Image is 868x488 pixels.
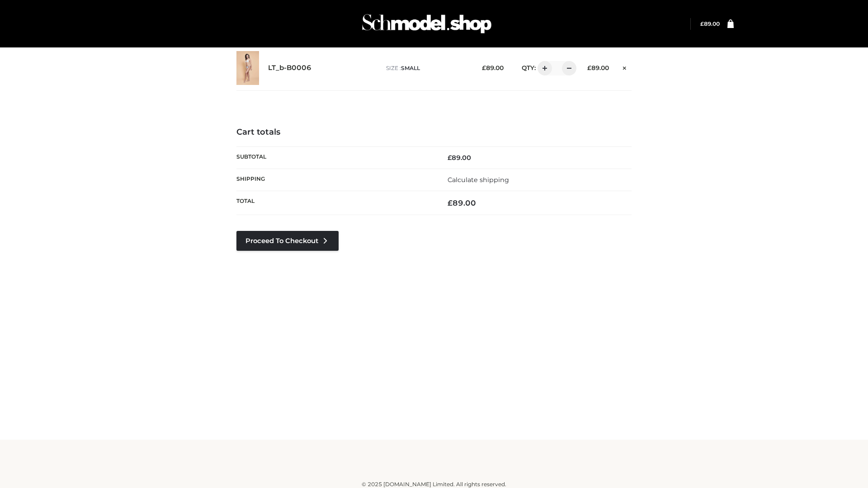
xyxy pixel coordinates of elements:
bdi: 89.00 [448,154,471,162]
a: Proceed to Checkout [236,231,339,251]
a: Calculate shipping [448,176,509,184]
th: Subtotal [236,146,434,169]
h4: Cart totals [236,127,632,137]
span: SMALL [401,65,420,71]
th: Total [236,191,434,215]
span: £ [448,154,452,162]
span: £ [448,198,453,207]
bdi: 89.00 [482,64,504,71]
img: Schmodel Admin 964 [359,6,495,42]
bdi: 89.00 [587,64,609,71]
bdi: 89.00 [448,198,476,207]
p: size : [386,64,468,72]
th: Shipping [236,169,434,191]
a: LT_b-B0006 [268,64,311,72]
span: £ [700,20,704,27]
span: £ [587,64,591,71]
a: Remove this item [618,61,632,73]
a: £89.00 [700,20,720,27]
div: QTY: [513,61,573,75]
bdi: 89.00 [700,20,720,27]
span: £ [482,64,486,71]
